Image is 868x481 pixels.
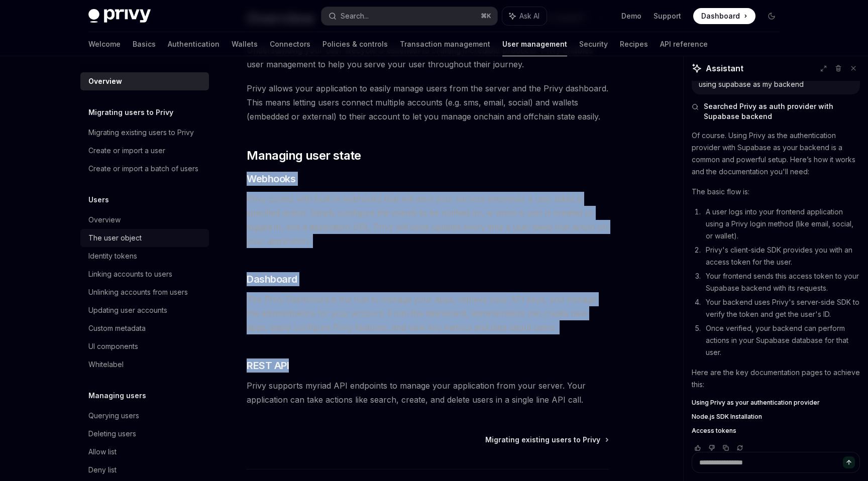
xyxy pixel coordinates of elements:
[88,358,124,371] div: Whitelabel
[706,62,743,74] span: Assistant
[80,265,209,283] a: Linking accounts to users
[481,12,491,20] span: ⌘ K
[88,145,165,157] div: Create or import a user
[701,11,740,21] span: Dashboard
[247,172,295,186] span: Webhooks
[247,379,609,407] span: Privy supports myriad API endpoints to manage your application from your server. Your application...
[88,390,146,402] h5: Managing users
[247,81,609,124] span: Privy allows your application to easily manage users from the server and the Privy dashboard. Thi...
[80,337,209,355] a: UI components
[88,214,121,226] div: Overview
[247,148,361,164] span: Managing user state
[693,8,755,24] a: Dashboard
[88,446,117,458] div: Allow list
[692,186,860,198] p: The basic flow is:
[692,427,736,435] span: Access tokens
[502,7,547,25] button: Ask AI
[80,72,209,90] a: Overview
[88,9,151,23] img: dark logo
[485,435,608,445] a: Migrating existing users to Privy
[660,32,708,56] a: API reference
[692,130,860,178] p: Of course. Using Privy as the authentication provider with Supabase as your backend is a common a...
[485,435,600,445] span: Migrating existing users to Privy
[502,32,567,56] a: User management
[80,319,209,337] a: Custom metadata
[519,11,539,21] span: Ask AI
[247,358,289,373] span: REST API
[80,124,209,142] a: Migrating existing users to Privy
[88,322,146,334] div: Custom metadata
[692,399,860,407] a: Using Privy as your authentication provider
[692,399,820,407] span: Using Privy as your authentication provider
[80,160,209,178] a: Create or import a batch of users
[88,250,137,262] div: Identity tokens
[80,283,209,301] a: Unlinking accounts from users
[692,101,860,122] button: Searched Privy as auth provider with Supabase backend
[692,413,860,421] a: Node.js SDK Installation
[88,464,117,476] div: Deny list
[579,32,608,56] a: Security
[168,32,220,56] a: Authentication
[270,32,310,56] a: Connectors
[247,272,297,286] span: Dashboard
[80,142,209,160] a: Create or import a user
[703,296,860,320] li: Your backend uses Privy's server-side SDK to verify the token and get the user's ID.
[88,268,172,280] div: Linking accounts to users
[321,7,497,25] button: Search...⌘K
[133,32,156,56] a: Basics
[232,32,258,56] a: Wallets
[80,355,209,374] a: Whitelabel
[88,428,136,440] div: Deleting users
[247,192,609,248] span: Privy comes with built in webhooks that will alert your servers whenever a user takes a specified...
[88,75,122,87] div: Overview
[703,244,860,268] li: Privy's client-side SDK provides you with an access token for the user.
[80,229,209,247] a: The user object
[88,106,173,118] h5: Migrating users to Privy
[704,101,860,122] span: Searched Privy as auth provider with Supabase backend
[703,270,860,294] li: Your frontend sends this access token to your Supabase backend with its requests.
[88,286,188,298] div: Unlinking accounts from users
[80,211,209,229] a: Overview
[88,32,121,56] a: Welcome
[88,232,142,244] div: The user object
[654,11,681,21] a: Support
[703,206,860,242] li: A user logs into your frontend application using a Privy login method (like email, social, or wal...
[80,301,209,319] a: Updating user accounts
[88,163,198,175] div: Create or import a batch of users
[692,413,762,421] span: Node.js SDK Installation
[341,10,369,22] div: Search...
[88,304,167,316] div: Updating user accounts
[80,461,209,479] a: Deny list
[88,410,139,422] div: Querying users
[703,322,860,358] li: Once verified, your backend can perform actions in your Supabase database for that user.
[80,247,209,265] a: Identity tokens
[80,425,209,443] a: Deleting users
[620,32,648,56] a: Recipes
[692,427,860,435] a: Access tokens
[400,32,490,56] a: Transaction management
[88,194,109,206] h5: Users
[322,32,388,56] a: Policies & controls
[621,11,641,21] a: Demo
[247,292,609,334] span: The Privy Dashboard is the hub to manage your apps, retrieve your API keys, and manage the admini...
[764,8,780,24] button: Toggle dark mode
[692,367,860,391] p: Here are the key documentation pages to achieve this:
[88,340,138,352] div: UI components
[80,443,209,461] a: Allow list
[843,456,855,468] button: Send message
[88,127,194,139] div: Migrating existing users to Privy
[80,407,209,425] a: Querying users
[247,43,609,71] span: Understanding your user lifecycle is essential to crafting incredible products. Privy enables use...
